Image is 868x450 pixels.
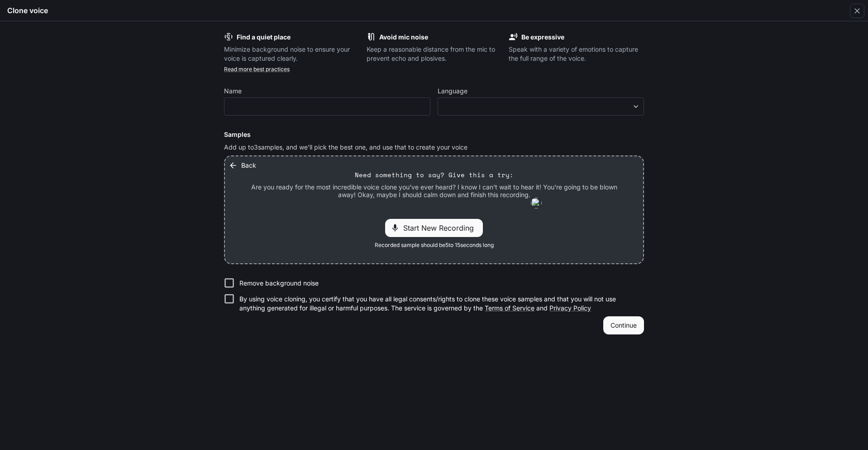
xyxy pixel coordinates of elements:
[438,102,644,111] div: ​
[509,45,644,63] p: Speak with a variety of emotions to capture the full range of the voice.
[403,223,479,233] span: Start New Recording
[603,316,644,334] button: Continue
[438,88,467,94] p: Language
[227,156,260,174] button: Back
[485,304,534,312] a: Terms of Service
[247,183,621,199] p: Are you ready for the most incredible voice clone you've ever heard? I know I can't wait to hear ...
[224,88,242,94] p: Name
[224,143,644,152] p: Add up to 3 samples, and we'll pick the best one, and use that to create your voice
[239,295,637,313] p: By using voice cloning, you certify that you have all legal consents/rights to clone these voice ...
[355,170,514,179] p: Need something to say? Give this a try:
[521,33,564,41] b: Be expressive
[385,219,483,237] div: Start New Recording
[224,130,644,139] h6: Samples
[367,45,502,63] p: Keep a reasonable distance from the mic to prevent echo and plosives.
[237,33,291,41] b: Find a quiet place
[549,304,591,312] a: Privacy Policy
[7,5,48,15] h5: Clone voice
[224,45,359,63] p: Minimize background noise to ensure your voice is captured clearly.
[379,33,428,41] b: Avoid mic noise
[224,66,290,73] a: Read more best practices
[375,241,494,250] span: Recorded sample should be 5 to 15 seconds long
[239,279,319,288] p: Remove background noise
